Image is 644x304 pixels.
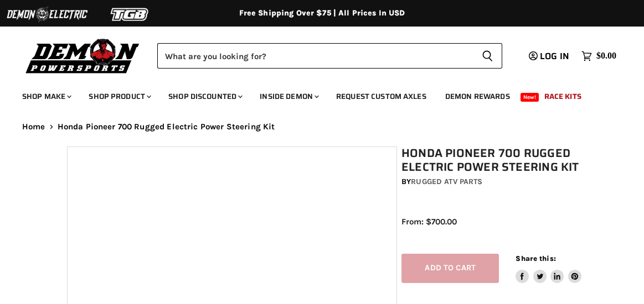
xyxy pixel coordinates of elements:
[516,254,555,263] span: Share this:
[14,85,78,108] a: Shop Make
[540,49,569,63] span: Log in
[22,122,45,132] a: Home
[80,85,158,108] a: Shop Product
[596,51,616,61] span: $0.00
[6,4,89,25] img: Demon Electric Logo 2
[401,146,581,174] h1: Honda Pioneer 700 Rugged Electric Power Steering Kit
[401,176,581,188] div: by
[251,85,326,108] a: Inside Demon
[401,217,457,227] span: From: $700.00
[516,254,581,283] aside: Share this:
[524,51,576,61] a: Log in
[328,85,435,108] a: Request Custom Axles
[473,43,502,69] button: Search
[14,81,614,108] ul: Main menu
[576,48,622,64] a: $0.00
[536,85,590,108] a: Race Kits
[157,43,473,69] input: Search
[437,85,518,108] a: Demon Rewards
[160,85,249,108] a: Shop Discounted
[89,4,172,25] img: TGB Logo 2
[411,177,482,186] a: Rugged ATV Parts
[157,43,502,69] form: Product
[22,36,143,75] img: Demon Powersports
[58,122,275,132] span: Honda Pioneer 700 Rugged Electric Power Steering Kit
[521,93,539,102] span: New!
